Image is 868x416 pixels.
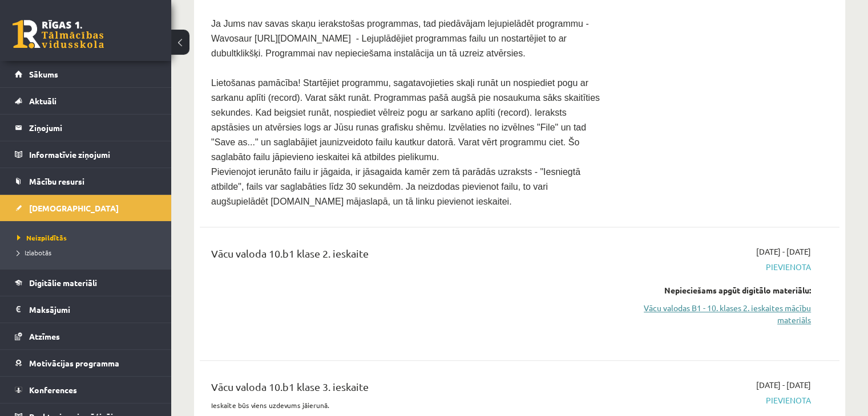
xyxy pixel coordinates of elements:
a: Izlabotās [17,247,160,258]
span: Pievienota [623,261,811,273]
div: Vācu valoda 10.b1 klase 3. ieskaite [211,379,605,400]
legend: Informatīvie ziņojumi [29,141,157,168]
span: Mācību resursi [29,176,84,186]
a: Neizpildītās [17,233,160,243]
a: Aktuāli [15,88,157,114]
div: Nepieciešams apgūt digitālo materiālu: [623,284,811,296]
a: Informatīvie ziņojumi [15,141,157,168]
a: Atzīmes [15,323,157,349]
a: Maksājumi [15,296,157,323]
a: Sākums [15,61,157,87]
a: Konferences [15,377,157,403]
span: Digitālie materiāli [29,278,97,288]
span: Izlabotās [17,248,51,257]
a: Motivācijas programma [15,350,157,376]
span: Motivācijas programma [29,358,119,368]
span: Atzīmes [29,331,60,341]
a: Digitālie materiāli [15,270,157,296]
a: Mācību resursi [15,168,157,194]
span: Aktuāli [29,96,56,106]
span: Lietošanas pamācība! Startējiet programmu, sagatavojieties skaļi runāt un nospiediet pogu ar sark... [211,78,600,162]
span: [DATE] - [DATE] [756,379,811,391]
span: [DEMOGRAPHIC_DATA] [29,203,119,213]
div: Vācu valoda 10.b1 klase 2. ieskaite [211,246,605,267]
a: Ziņojumi [15,115,157,141]
legend: Ziņojumi [29,115,157,141]
a: Vācu valodas B1 - 10. klases 2. ieskaites mācību materiāls [623,302,811,326]
span: [DATE] - [DATE] [756,246,811,258]
span: Sākums [29,69,58,79]
legend: Maksājumi [29,296,157,323]
span: Neizpildītās [17,233,67,242]
a: [DEMOGRAPHIC_DATA] [15,195,157,221]
a: Rīgas 1. Tālmācības vidusskola [13,20,104,48]
span: Konferences [29,385,77,395]
span: Pievienojot ierunāto failu ir jāgaida, ir jāsagaida kamēr zem tā parādās uzraksts - "Iesniegtā at... [211,167,580,206]
p: Ieskaite būs viens uzdevums jāierunā. [211,400,605,410]
span: Pievienota [623,394,811,406]
span: Ja Jums nav savas skaņu ierakstošas programmas, tad piedāvājam lejupielādēt programmu - Wavosaur ... [211,19,589,58]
